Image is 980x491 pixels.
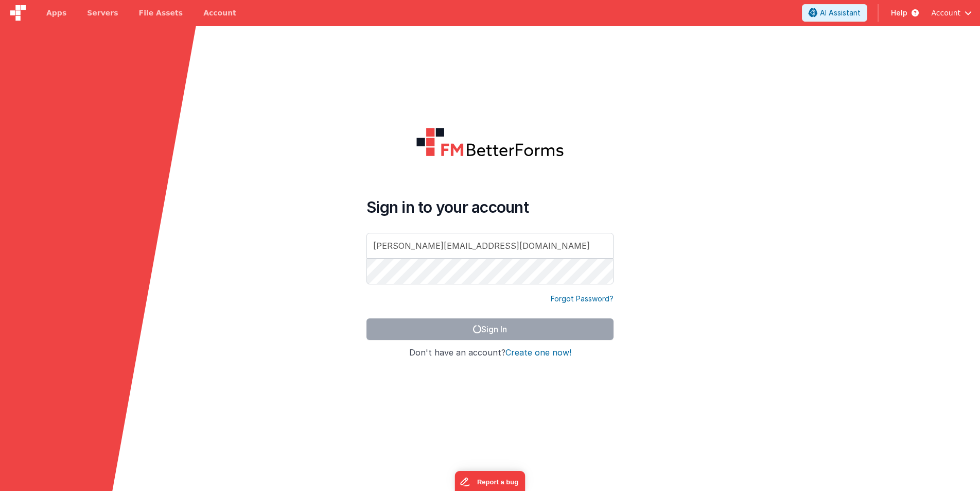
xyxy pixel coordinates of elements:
[931,8,972,18] button: Account
[366,198,614,216] h4: Sign in to your account
[820,8,861,18] span: AI Assistant
[87,8,118,18] span: Servers
[505,348,571,358] button: Create one now!
[366,233,614,259] input: Email Address
[931,8,960,18] span: Account
[551,294,614,304] a: Forgot Password?
[366,318,614,340] button: Sign In
[46,8,66,18] span: Apps
[139,8,183,18] span: File Assets
[891,8,907,18] span: Help
[802,4,867,22] button: AI Assistant
[366,348,614,358] h4: Don't have an account?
